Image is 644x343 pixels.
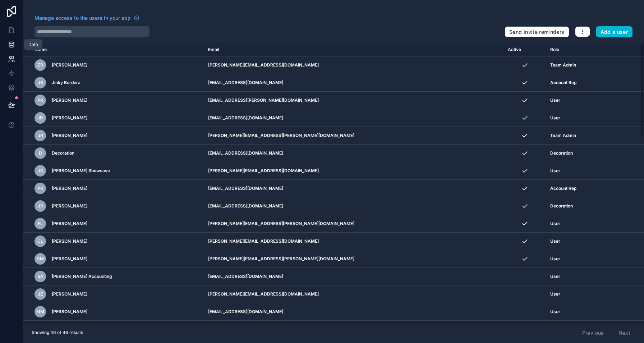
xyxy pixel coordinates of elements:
span: [PERSON_NAME] Showcase [52,168,110,174]
td: [EMAIL_ADDRESS][PERSON_NAME][DOMAIN_NAME] [204,92,503,109]
span: [PERSON_NAME] [52,238,87,244]
span: MM [36,309,44,315]
a: Manage access to the users in your app [34,14,139,22]
span: User [550,168,560,174]
span: Account Rep [550,186,576,191]
span: JZ [38,291,43,297]
td: [EMAIL_ADDRESS][DOMAIN_NAME] [204,180,503,197]
span: [PERSON_NAME] [52,186,87,191]
th: Active [503,43,546,56]
span: [PERSON_NAME] [52,97,87,103]
span: Account Rep [550,80,576,86]
td: [PERSON_NAME][EMAIL_ADDRESS][DOMAIN_NAME] [204,162,503,180]
span: [PERSON_NAME] [52,221,87,227]
div: Data [28,42,38,47]
td: [PERSON_NAME][EMAIL_ADDRESS][DOMAIN_NAME] [204,285,503,303]
span: User [550,97,560,103]
span: JB [38,80,43,86]
td: [EMAIL_ADDRESS][DOMAIN_NAME] [204,321,503,338]
span: CL [37,238,43,244]
span: Decoration [550,150,573,156]
td: [PERSON_NAME][EMAIL_ADDRESS][PERSON_NAME][DOMAIN_NAME] [204,215,503,233]
span: Showing 46 of 46 results [32,330,83,335]
td: [EMAIL_ADDRESS][DOMAIN_NAME] [204,145,503,162]
span: SA [37,274,43,279]
span: JR [38,203,43,209]
span: JD [37,115,43,121]
td: [PERSON_NAME][EMAIL_ADDRESS][PERSON_NAME][DOMAIN_NAME] [204,127,503,145]
button: Send invite reminders [505,26,569,38]
span: [PERSON_NAME] [52,203,87,209]
span: User [550,291,560,297]
span: [PERSON_NAME] [52,256,87,262]
td: [PERSON_NAME][EMAIL_ADDRESS][DOMAIN_NAME] [204,233,503,250]
span: Team Admin [550,133,576,138]
span: [PERSON_NAME] [52,309,87,315]
span: User [550,256,560,262]
td: [EMAIL_ADDRESS][DOMAIN_NAME] [204,268,503,285]
div: scrollable content [23,43,644,322]
span: JS [38,168,43,174]
span: [PERSON_NAME] [52,291,87,297]
td: [EMAIL_ADDRESS][DOMAIN_NAME] [204,197,503,215]
th: Role [546,43,613,56]
span: SM [37,256,44,262]
span: D [39,150,42,156]
span: User [550,238,560,244]
td: [PERSON_NAME][EMAIL_ADDRESS][DOMAIN_NAME] [204,56,503,74]
span: PR [37,97,43,103]
span: FL [38,221,43,227]
span: PR [37,186,43,191]
span: JR [38,133,43,138]
span: User [550,115,560,121]
span: Team Admin [550,62,576,68]
span: Decoration [52,150,74,156]
span: User [550,221,560,227]
td: [EMAIL_ADDRESS][DOMAIN_NAME] [204,109,503,127]
th: Name [23,43,204,56]
span: Manage access to the users in your app [34,14,131,22]
span: [PERSON_NAME] [52,115,87,121]
span: [PERSON_NAME] Accounting [52,274,112,279]
span: [PERSON_NAME] [52,62,87,68]
span: ZR [37,62,43,68]
span: User [550,309,560,315]
td: [EMAIL_ADDRESS][DOMAIN_NAME] [204,74,503,92]
span: User [550,274,560,279]
td: [EMAIL_ADDRESS][DOMAIN_NAME] [204,303,503,321]
span: [PERSON_NAME] [52,133,87,138]
td: [PERSON_NAME][EMAIL_ADDRESS][PERSON_NAME][DOMAIN_NAME] [204,250,503,268]
th: Email [204,43,503,56]
span: Decoration [550,203,573,209]
span: Jinky Berdera [52,80,80,86]
button: Add a user [596,26,633,38]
